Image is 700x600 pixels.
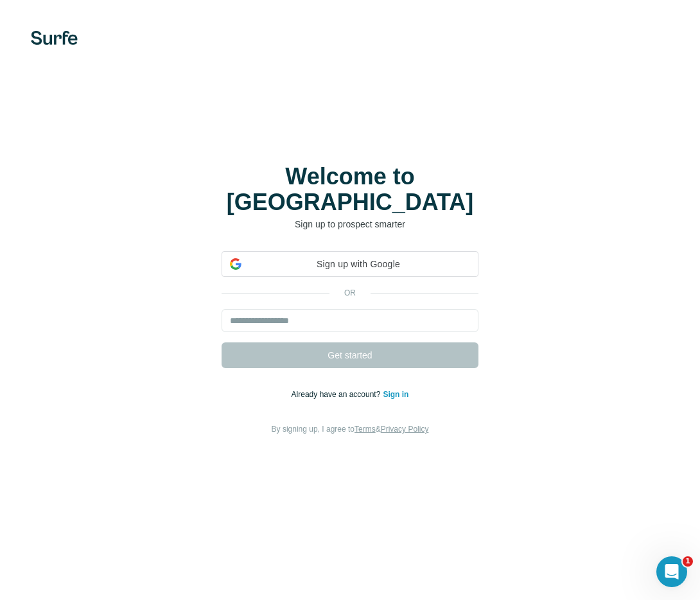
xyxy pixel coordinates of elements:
[222,218,478,231] p: Sign up to prospect smarter
[31,31,78,45] img: Surfe's logo
[656,556,687,587] iframe: Intercom live chat
[381,425,429,434] a: Privacy Policy
[354,425,376,434] a: Terms
[247,258,470,271] span: Sign up with Google
[329,287,371,299] p: or
[272,425,429,434] span: By signing up, I agree to &
[292,390,383,399] span: Already have an account?
[222,251,478,277] div: Sign up with Google
[683,556,693,567] span: 1
[222,164,478,215] h1: Welcome to [GEOGRAPHIC_DATA]
[383,390,408,399] a: Sign in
